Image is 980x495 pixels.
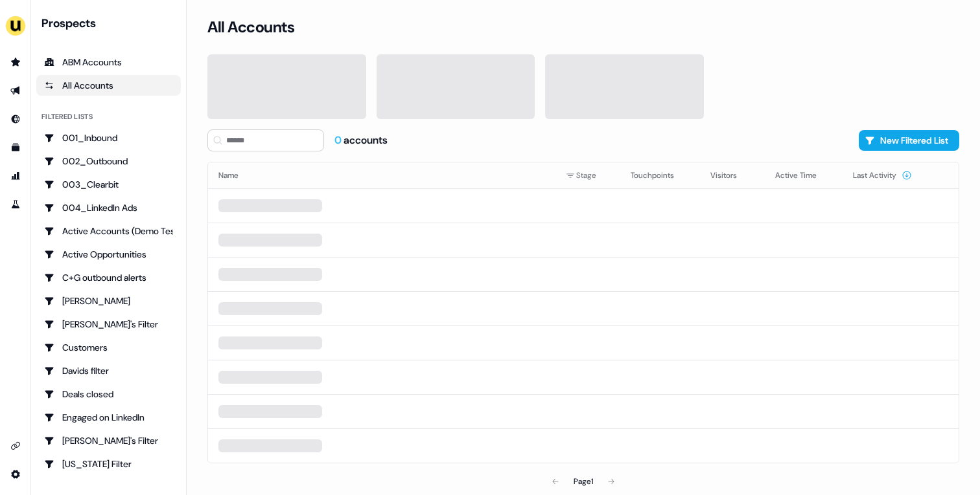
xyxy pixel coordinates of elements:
button: Touchpoints [631,164,690,187]
a: Go to templates [5,137,26,158]
div: Active Accounts (Demo Test) [44,225,173,237]
div: Engaged on LinkedIn [44,411,173,424]
a: Go to 001_Inbound [36,127,181,148]
a: Go to C+G outbound alerts [36,267,181,288]
a: Go to Deals closed [36,384,181,404]
div: 001_Inbound [44,131,173,144]
div: [PERSON_NAME] [44,294,173,307]
button: Active Time [775,164,832,187]
div: C+G outbound alerts [44,271,173,284]
button: Last Activity [853,164,912,187]
a: Go to 002_Outbound [36,151,181,171]
th: Name [208,162,555,188]
div: Stage [566,169,610,182]
div: Davids filter [44,364,173,377]
a: Go to Charlotte Stone [36,291,181,311]
div: [US_STATE] Filter [44,457,173,470]
a: Go to integrations [5,435,26,456]
div: 003_Clearbit [44,178,173,191]
div: Page 1 [574,475,593,488]
a: ABM Accounts [36,52,181,72]
a: Go to 004_LinkedIn Ads [36,197,181,218]
a: Go to outbound experience [5,80,26,101]
a: Go to Customers [36,337,181,358]
a: Go to Georgia Filter [36,454,181,474]
div: Filtered lists [41,111,93,122]
a: All accounts [36,75,181,96]
div: ABM Accounts [44,56,173,69]
a: Go to attribution [5,166,26,186]
a: Go to Active Accounts (Demo Test) [36,221,181,241]
a: Go to Charlotte's Filter [36,314,181,335]
a: Go to Inbound [5,109,26,129]
a: Go to integrations [5,464,26,485]
div: Prospects [41,16,181,31]
a: Go to Engaged on LinkedIn [36,407,181,428]
div: accounts [334,133,388,148]
a: Go to Active Opportunities [36,244,181,265]
div: 002_Outbound [44,155,173,168]
div: Active Opportunities [44,248,173,261]
button: Visitors [710,164,752,187]
a: Go to prospects [5,52,26,72]
a: Go to Davids filter [36,360,181,381]
div: All Accounts [44,79,173,92]
div: [PERSON_NAME]'s Filter [44,434,173,447]
a: Go to 003_Clearbit [36,174,181,195]
a: Go to experiments [5,194,26,215]
div: Customers [44,341,173,354]
a: Go to Geneviève's Filter [36,430,181,451]
div: [PERSON_NAME]'s Filter [44,318,173,331]
span: 0 [334,133,344,147]
div: 004_LinkedIn Ads [44,201,173,214]
div: Deals closed [44,388,173,401]
h3: All Accounts [207,17,294,37]
button: New Filtered List [859,130,959,151]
